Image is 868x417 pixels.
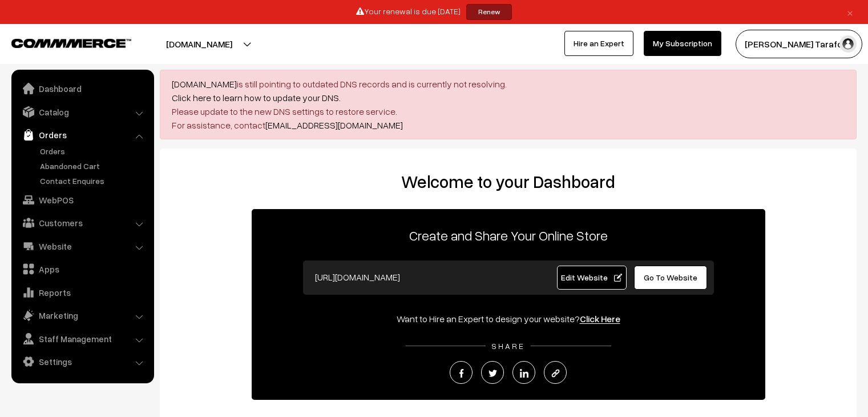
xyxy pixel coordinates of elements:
a: COMMMERCE [11,35,111,49]
a: Hire an Expert [564,31,633,56]
a: WebPOS [14,190,150,210]
a: Orders [14,125,150,145]
a: Staff Management [14,328,150,349]
a: Customers [14,212,150,233]
p: Create and Share Your Online Store [252,225,765,246]
span: SHARE [486,341,531,351]
span: Go To Website [644,272,697,282]
a: Apps [14,259,150,279]
a: Click here to learn how to update your DNS. [172,92,341,103]
a: Reports [14,282,150,303]
a: Go To Website [634,266,708,290]
a: Contact Enquires [37,175,150,187]
a: Website [14,236,150,256]
a: [DOMAIN_NAME] [172,78,237,90]
button: [PERSON_NAME] Tarafda… [736,30,862,58]
h2: Welcome to your Dashboard [171,171,845,192]
a: Edit Website [557,266,627,290]
a: Abandoned Cart [37,160,150,172]
a: × [842,5,858,19]
img: user [839,35,857,53]
a: Dashboard [14,78,150,99]
div: Your renewal is due [DATE] [4,4,864,20]
img: COMMMERCE [11,39,131,47]
a: Marketing [14,305,150,326]
a: Renew [466,4,512,20]
span: Edit Website [561,272,622,282]
a: [EMAIL_ADDRESS][DOMAIN_NAME] [265,119,403,131]
a: Settings [14,351,150,372]
a: Click Here [580,313,620,324]
a: Orders [37,145,150,157]
a: My Subscription [644,31,721,56]
div: Want to Hire an Expert to design your website? [252,312,765,326]
button: [DOMAIN_NAME] [126,30,272,58]
a: Catalog [14,102,150,122]
div: is still pointing to outdated DNS records and is currently not resolving. Please update to the ne... [160,70,857,139]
